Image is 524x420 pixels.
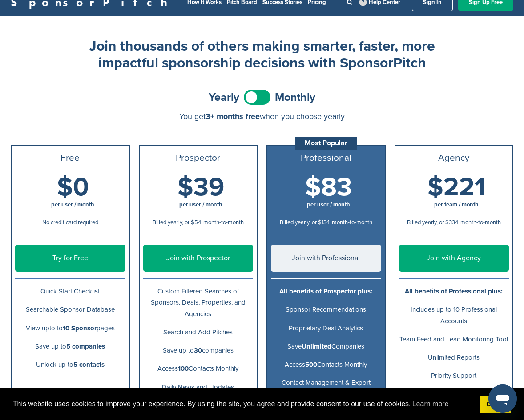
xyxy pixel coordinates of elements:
a: Join with Agency [399,245,509,272]
p: Access Contacts Monthly [271,359,381,370]
p: Sponsor Recommendations [271,304,381,315]
p: Custom Filtered Searches of Sponsors, Deals, Properties, and Agencies [143,286,254,320]
b: All benefits of Prospector plus: [279,287,372,295]
p: Access Contacts Monthly [143,363,254,374]
p: Team Feed and Lead Monitoring Tool [399,334,509,345]
span: No credit card required [42,219,98,226]
span: month-to-month [460,219,501,226]
span: Billed yearly, or $54 [153,219,201,226]
span: month-to-month [332,219,372,226]
span: month-to-month [203,219,244,226]
h3: Professional [271,153,381,163]
span: per user / month [51,201,94,208]
p: Save up to [15,341,125,352]
a: Try for Free [15,245,125,272]
span: 3+ months free [206,111,260,121]
p: Priority Support [399,370,509,381]
b: Unlimited [302,342,331,350]
span: $221 [427,172,485,203]
h3: Prospector [143,153,254,163]
span: Yearly [209,92,239,103]
span: per team / month [434,201,479,208]
a: dismiss cookie message [480,396,511,413]
a: Join with Professional [271,245,381,272]
p: Save up to companies [143,345,254,356]
span: $0 [57,172,89,203]
span: per user / month [179,201,222,208]
h2: Join thousands of others making smarter, faster, more impactful sponsorship decisions with Sponso... [84,38,440,72]
h3: Free [15,153,125,163]
h3: Agency [399,153,509,163]
p: Quick Start Checklist [15,286,125,297]
span: $39 [177,172,224,203]
b: 500 [305,361,317,368]
div: You get when you choose yearly [11,112,513,121]
div: Most Popular [295,137,357,150]
a: Join with Prospector [143,245,254,272]
p: Daily News and Updates [143,382,254,393]
span: Monthly [275,92,315,103]
p: Unlock up to [15,359,125,370]
p: Save Companies [271,341,381,352]
b: 5 contacts [73,361,105,368]
p: Searchable Sponsor Database [15,304,125,315]
iframe: Button to launch messaging window [488,384,517,413]
span: per user / month [307,201,350,208]
span: Billed yearly, or $334 [407,219,458,226]
p: Unlimited Reports [399,352,509,363]
p: Includes up to 10 Professional Accounts [399,304,509,326]
a: learn more about cookies [411,397,450,411]
span: Billed yearly, or $134 [280,219,330,226]
p: Contact Management & Export [271,377,381,388]
p: View upto to pages [15,323,125,334]
b: 10 Sponsor [63,324,97,332]
p: Proprietary Deal Analytics [271,323,381,334]
p: Search and Add Pitches [143,327,254,338]
span: $83 [305,172,352,203]
span: This website uses cookies to improve your experience. By using the site, you agree and provide co... [13,397,473,411]
b: 100 [178,365,189,372]
b: 30 [194,346,202,354]
b: 5 companies [66,342,105,350]
b: All benefits of Professional plus: [405,287,503,295]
